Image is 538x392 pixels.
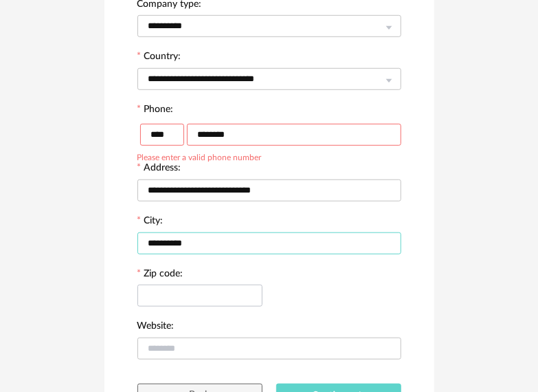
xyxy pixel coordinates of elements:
[137,269,183,281] label: Zip code:
[137,321,175,334] label: Website:
[137,151,262,162] div: Please enter a valid phone number
[137,105,174,117] label: Phone:
[137,52,181,64] label: Country:
[137,216,164,228] label: City:
[137,163,181,175] label: Address:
